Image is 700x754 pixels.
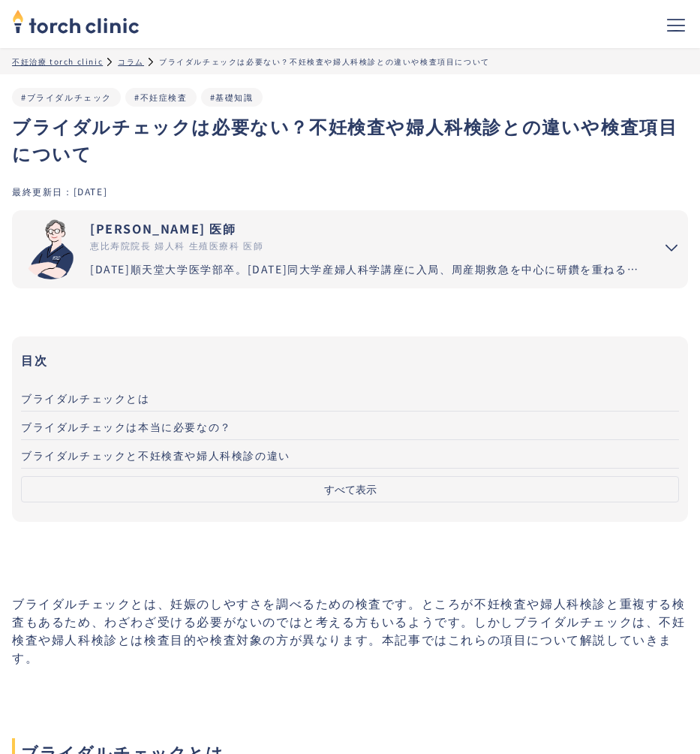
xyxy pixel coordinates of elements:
img: 市山 卓彦 [21,219,81,279]
a: #ブライダルチェック [21,91,112,103]
a: [PERSON_NAME] 医師 恵比寿院院長 婦人科 生殖医療科 医師 [DATE]順天堂大学医学部卒。[DATE]同大学産婦人科学講座に入局、周産期救急を中心に研鑽を重ねる。[DATE]国内... [12,210,643,288]
h1: ブライダルチェックは必要ない？不妊検査や婦人科検診との違いや検査項目について [12,113,688,167]
a: #不妊症検査 [134,91,188,103]
div: 恵比寿院院長 婦人科 生殖医療科 医師 [90,239,643,252]
p: ブライダルチェックとは、妊娠のしやすさを調べるための検査です。ところが不妊検査や婦人科検診と重複する検査もあるため、わざわざ受ける必要がないのではと考える方もいるようです。しかしブライダルチェッ... [12,594,688,666]
button: すべて表示 [21,476,679,502]
div: [DATE] [74,185,108,198]
div: [DATE]順天堂大学医学部卒。[DATE]同大学産婦人科学講座に入局、周産期救急を中心に研鑽を重ねる。[DATE]国内有数の不妊治療施設セントマザー産婦人科医院で、女性不妊症のみでなく男性不妊... [90,261,643,277]
summary: 市山 卓彦 [PERSON_NAME] 医師 恵比寿院院長 婦人科 生殖医療科 医師 [DATE]順天堂大学医学部卒。[DATE]同大学産婦人科学講座に入局、周産期救急を中心に研鑽を重ねる。[D... [12,210,688,288]
div: 最終更新日： [12,185,74,198]
a: ブライダルチェックとは [21,383,679,412]
img: torch clinic [12,5,140,38]
a: ブライダルチェックは本当に必要なの？ [21,412,679,440]
span: ブライダルチェックとは [21,391,150,406]
a: ブライダルチェックと不妊検査や婦人科検診の違い [21,440,679,469]
a: 不妊治療 torch clinic [12,56,103,67]
ul: パンくずリスト [12,56,688,67]
a: home [12,11,140,38]
div: ブライダルチェックは必要ない？不妊検査や婦人科検診との違いや検査項目について [159,56,490,67]
span: ブライダルチェックは本当に必要なの？ [21,419,232,434]
a: #基礎知識 [210,91,254,103]
h3: 目次 [21,348,679,371]
div: [PERSON_NAME] 医師 [90,219,643,237]
a: コラム [118,56,144,67]
span: ブライダルチェックと不妊検査や婦人科検診の違い [21,448,290,463]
